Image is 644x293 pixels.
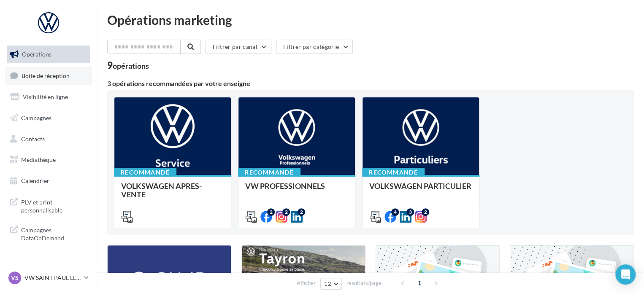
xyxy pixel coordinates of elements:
[267,208,275,216] div: 2
[238,168,300,177] div: Recommandé
[21,114,51,121] span: Campagnes
[21,156,56,163] span: Médiathèque
[21,224,87,242] span: Campagnes DataOnDemand
[24,274,81,282] p: VW SAINT PAUL LES DAX
[7,270,90,286] a: VS VW SAINT PAUL LES DAX
[245,181,325,191] span: VW PROFESSIONNELS
[5,193,92,218] a: PLV et print personnalisable
[413,276,426,290] span: 1
[320,278,342,290] button: 12
[5,172,92,190] a: Calendrier
[21,135,45,142] span: Contacts
[615,264,636,285] div: Open Intercom Messenger
[5,151,92,169] a: Médiathèque
[23,93,68,100] span: Visibilité en ligne
[5,109,92,127] a: Campagnes
[298,208,305,216] div: 2
[276,40,353,54] button: Filtrer par catégorie
[346,279,382,287] span: résultats/page
[5,88,92,106] a: Visibilité en ligne
[5,67,92,85] a: Boîte de réception
[5,46,92,63] a: Opérations
[406,208,414,216] div: 3
[5,221,92,246] a: Campagnes DataOnDemand
[391,208,399,216] div: 4
[107,80,634,87] div: 3 opérations recommandées par votre enseigne
[107,61,149,70] div: 9
[121,181,202,199] span: VOLKSWAGEN APRES-VENTE
[5,130,92,148] a: Contacts
[362,168,425,177] div: Recommandé
[21,196,87,215] span: PLV et print personnalisable
[11,274,19,282] span: VS
[21,177,49,184] span: Calendrier
[282,208,290,216] div: 2
[113,62,149,70] div: opérations
[422,208,429,216] div: 2
[107,13,634,26] div: Opérations marketing
[297,279,316,287] span: Afficher
[22,51,51,58] span: Opérations
[206,40,271,54] button: Filtrer par canal
[22,72,70,79] span: Boîte de réception
[324,280,331,287] span: 12
[369,181,471,191] span: VOLKSWAGEN PARTICULIER
[114,168,176,177] div: Recommandé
